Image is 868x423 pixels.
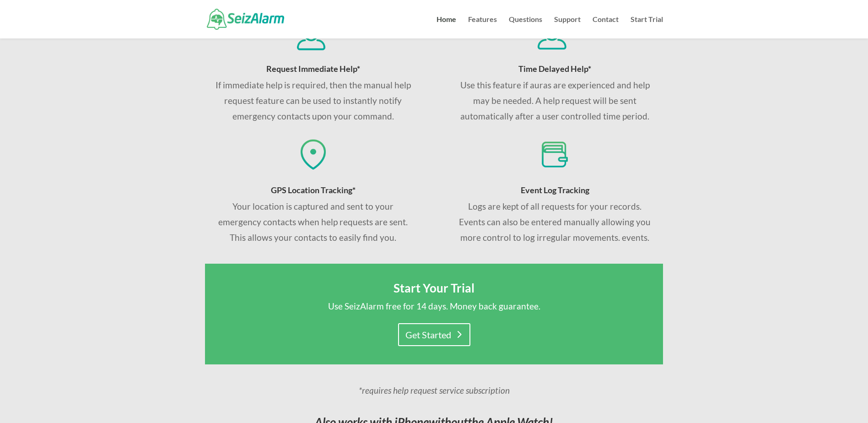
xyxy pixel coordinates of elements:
div: Your location is captured and sent to your emergency contacts when help requests are sent. This a... [215,199,411,246]
p: If immediate help is required, then the manual help request feature can be used to instantly noti... [215,77,411,125]
a: Contact [593,16,619,38]
a: Features [468,16,497,38]
span: Event Log Tracking [521,185,589,195]
span: GPS Location Tracking* [271,185,356,195]
a: Home [437,16,456,38]
span: Request Immediate Help* [266,64,360,74]
img: GPS coordinates sent to contacts if seizure is detected [296,137,330,172]
p: Use SeizAlarm free for 14 days. Money back guarantee. [232,298,636,314]
a: Questions [509,16,542,38]
img: SeizAlarm [207,9,284,29]
p: Logs are kept of all requests for your records. Events can also be entered manually allowing you ... [457,199,653,246]
span: Time Delayed Help* [518,64,591,74]
a: Start Trial [631,16,663,38]
h2: Start Your Trial [232,282,636,298]
img: Track seizure events for your records and share with your doctor [538,137,571,172]
a: Get Started [398,323,470,346]
p: Use this feature if auras are experienced and help may be needed. A help request will be sent aut... [457,77,653,125]
a: Support [554,16,581,38]
em: *requires help request service subscription [359,385,510,396]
